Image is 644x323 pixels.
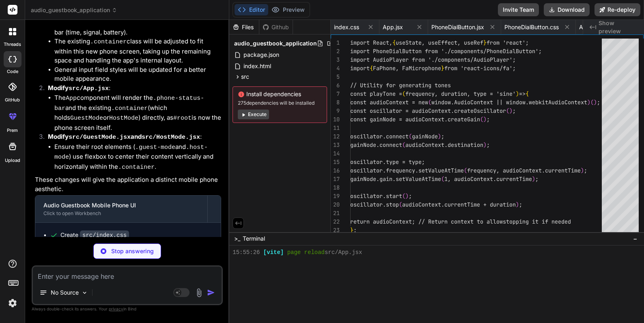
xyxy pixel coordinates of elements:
div: 20 [331,200,340,209]
span: ) [516,201,519,208]
label: Upload [5,157,20,164]
div: 13 [331,141,340,149]
span: import React, [350,39,392,46]
span: index.html [243,61,272,71]
div: 16 [331,166,340,175]
li: : [41,132,221,172]
span: ) [438,133,441,140]
code: HostMode [109,115,138,122]
span: ; [441,133,444,140]
span: ( [409,133,412,140]
span: from 'react'; [487,39,529,46]
code: App [66,95,77,102]
span: useState, useEffect, useRef [396,39,483,46]
span: ) [581,167,584,174]
label: threads [4,41,21,48]
span: gainNode [412,133,438,140]
button: Editor [235,4,268,15]
span: audioContext.currentTime + duration [402,201,516,208]
p: Always double-check its answers. Your in Bind [32,305,223,313]
div: 9 [331,107,340,115]
label: prem [7,127,18,134]
div: 6 [331,81,340,90]
span: oscillator.type = type; [350,158,425,166]
div: 3 [331,56,340,64]
span: src [241,73,249,81]
span: ) [594,99,597,106]
span: ) [483,141,487,149]
div: Create [60,231,129,239]
span: import [350,65,370,72]
div: 1 [331,39,340,47]
button: Invite Team [498,3,539,16]
label: GitHub [5,97,20,103]
div: 22 [331,217,340,226]
span: 1, audioContext.currentTime [444,175,532,183]
span: // Utility for generating tones [350,82,451,89]
li: General input field styles will be updated for a better mobile appearance. [54,65,221,84]
li: A new class will be added for the top bar (time, signal, battery). [54,18,221,37]
span: ) [483,116,487,123]
label: code [7,68,18,75]
img: settings [6,296,19,310]
button: − [631,232,639,245]
span: PhoneDialButton.css [504,23,559,31]
span: ; [597,99,600,106]
span: ; [353,226,357,234]
div: 7 [331,90,340,98]
div: 21 [331,209,340,217]
span: package.json [243,50,280,60]
span: lButton'; [513,47,542,55]
span: ) [532,175,535,183]
span: ( [590,99,594,106]
code: src/HostMode.jsx [142,134,200,141]
span: return audioContext; // Return context to allow [350,218,503,225]
div: 4 [331,64,340,73]
button: Audio Guestbook Mobile Phone UIClick to open Workbench [35,196,207,222]
img: icon [207,289,215,297]
div: Files [229,23,259,31]
button: Download [544,3,590,16]
span: frequency, duration, type = 'sine' [405,90,516,97]
span: ; [513,107,516,114]
span: from 'react-icons/fa'; [444,65,516,72]
span: ( [480,116,483,123]
span: [vite] [263,249,284,256]
span: ) [587,99,590,106]
div: 11 [331,124,340,132]
div: 8 [331,98,340,107]
span: App.jsx [383,23,403,31]
span: ; [519,201,522,208]
span: frequency, audioContext.currentTime [467,167,581,174]
span: oscillator.start [350,192,402,200]
p: These changes will give the application a distinct mobile phone aesthetic. [35,175,221,194]
span: audio_guestbook_application [234,39,317,47]
code: src/index.css [80,230,129,240]
code: .phone-status-bar [54,95,204,112]
span: ( [506,107,509,114]
div: Click to open Workbench [43,210,199,217]
span: src/App.jsx [325,249,362,256]
span: ; [513,56,516,63]
span: const playTone = [350,90,402,97]
span: ) [509,107,513,114]
span: } [483,39,487,46]
div: 2 [331,47,340,56]
span: page reload [287,249,325,256]
span: gainNode.connect [350,141,402,149]
div: 19 [331,192,340,200]
span: import AudioPlayer from './components/AudioPlayer' [350,56,513,63]
span: ; [409,192,412,200]
span: Install dependencies [238,90,322,98]
span: window.AudioContext || window.webkitAudioContext [431,99,587,106]
span: ( [402,141,405,149]
span: import PhoneDialButton from './components/PhoneDia [350,47,513,55]
span: audio_guestbook_application [31,6,117,14]
span: const gainNode = audioContext.createGain [350,116,480,123]
div: 5 [331,73,340,81]
span: const oscillator = audioContext.createOscillator [350,107,506,114]
div: Audio Guestbook Mobile Phone UI [43,201,199,209]
p: Stop answering [111,247,154,255]
div: 17 [331,175,340,183]
img: Pick Models [81,289,88,296]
